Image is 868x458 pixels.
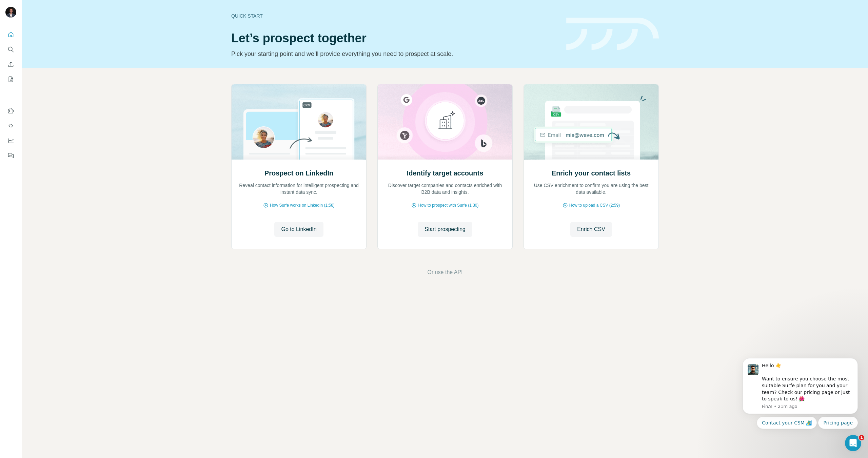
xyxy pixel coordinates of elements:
[264,168,333,178] h2: Prospect on LinkedIn
[552,168,631,178] h2: Enrich your contact lists
[859,435,864,440] span: 1
[238,182,359,195] p: Reveal contact information for intelligent prospecting and instant data sync.
[5,149,16,162] button: Feedback
[5,73,16,85] button: My lists
[377,84,513,160] img: Identify target accounts
[569,202,620,208] span: How to upload a CSV (2:59)
[270,202,335,208] span: How Surfe works on LinkedIn (1:58)
[524,84,659,160] img: Enrich your contact lists
[5,43,16,56] button: Search
[5,105,16,117] button: Use Surfe on LinkedIn
[577,225,605,233] span: Enrich CSV
[418,202,478,208] span: How to prospect with Surfe (1:30)
[5,120,16,132] button: Use Surfe API
[231,84,367,160] img: Prospect on LinkedIn
[5,7,16,18] img: Avatar
[570,222,612,237] button: Enrich CSV
[418,222,472,237] button: Start prospecting
[531,182,652,195] p: Use CSV enrichment to confirm you are using the best data available.
[427,268,462,276] button: Or use the API
[845,435,861,451] iframe: Intercom live chat
[407,168,484,178] h2: Identify target accounts
[231,32,558,45] h1: Let’s prospect together
[231,49,558,59] p: Pick your starting point and we’ll provide everything you need to prospect at scale.
[384,182,506,195] p: Discover target companies and contacts enriched with B2B data and insights.
[566,18,659,50] img: banner
[274,222,323,237] button: Go to LinkedIn
[5,28,16,41] button: Quick start
[231,13,558,19] div: Quick start
[281,225,316,233] span: Go to LinkedIn
[425,225,466,233] span: Start prospecting
[5,134,16,147] button: Dashboard
[5,58,16,70] button: Enrich CSV
[732,336,868,440] iframe: Intercom notifications message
